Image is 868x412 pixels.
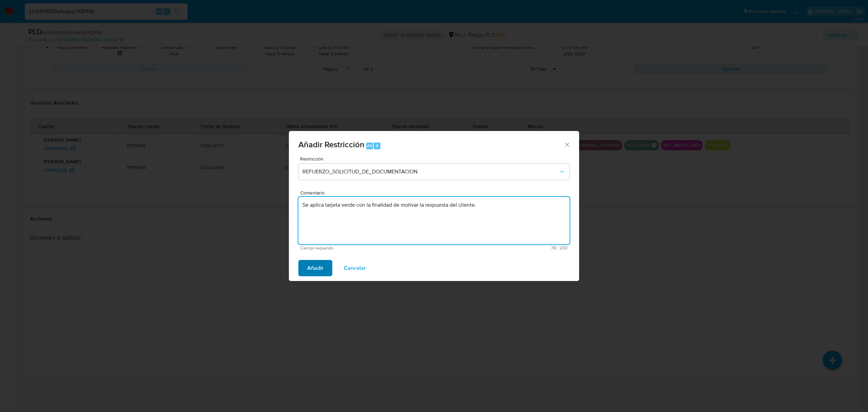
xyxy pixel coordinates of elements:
[298,260,332,276] button: Añadir
[335,260,375,276] button: Cancelar
[376,143,378,149] span: 4
[300,190,572,195] span: Comentario
[434,246,568,250] span: Máximo 200 caracteres
[307,261,323,276] span: Añadir
[298,197,570,244] textarea: Se aplica tarjeta verde con la finalidad de motivar la respuesta del cliente.
[300,156,571,161] span: Restricción
[298,138,364,150] span: Añadir Restricción
[564,141,570,147] button: Cerrar ventana
[300,246,434,250] span: Campo requerido
[344,261,366,276] span: Cancelar
[298,164,570,180] button: Restriction
[367,143,372,149] span: Alt
[302,168,559,175] span: REFUERZO_SOLICITUD_DE_DOCUMENTACION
